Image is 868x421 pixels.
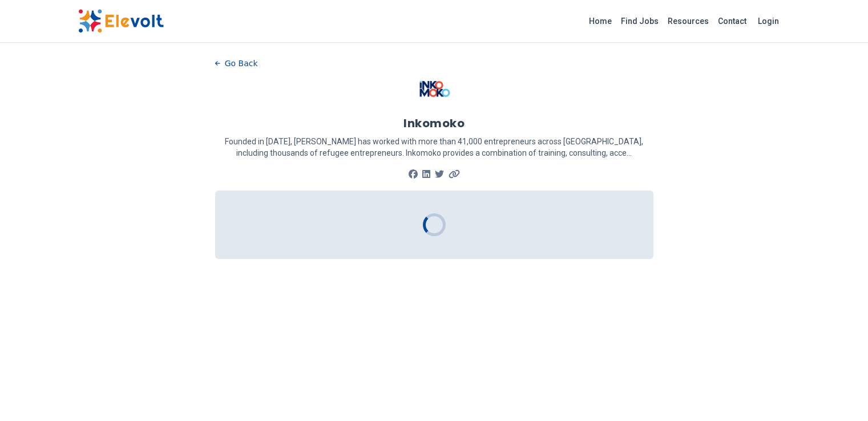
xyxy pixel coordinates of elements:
[403,115,465,131] h1: Inkomoko
[78,55,220,397] iframe: Advertisement
[215,55,258,72] button: Go Back
[672,55,813,397] iframe: Advertisement
[663,12,713,30] a: Resources
[419,210,449,240] div: Loading...
[616,12,663,30] a: Find Jobs
[417,72,451,106] img: Inkomoko
[215,136,653,159] p: Founded in [DATE], [PERSON_NAME] has worked with more than 41,000 entrepreneurs across [GEOGRAPHI...
[751,10,786,33] a: Login
[584,12,616,30] a: Home
[713,12,751,30] a: Contact
[78,9,164,33] img: Elevolt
